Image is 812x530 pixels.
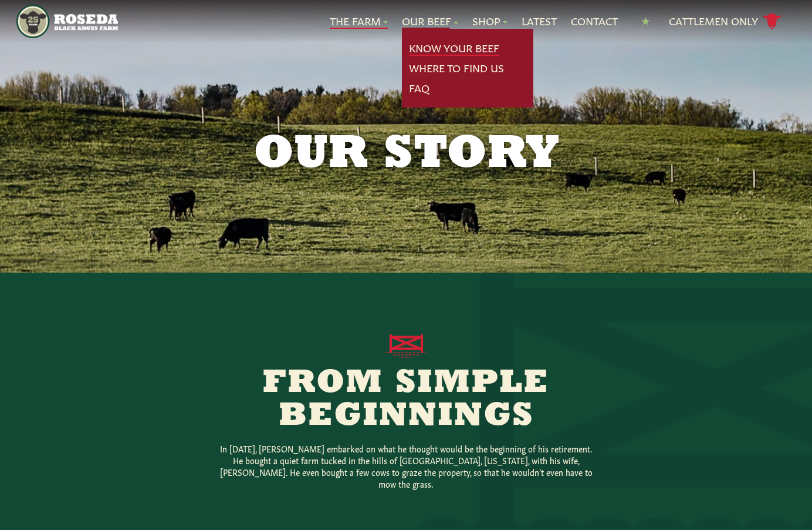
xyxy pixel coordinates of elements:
[571,14,618,29] a: Contact
[106,132,706,179] h1: Our Story
[218,442,594,489] p: In [DATE], [PERSON_NAME] embarked on what he thought would be the beginning of his retirement. He...
[330,14,388,29] a: The Farm
[669,11,781,32] a: Cattlemen Only
[409,41,499,56] a: Know Your Beef
[181,367,631,433] h2: From Simple Beginnings
[472,14,507,29] a: Shop
[409,80,429,96] a: FAQ
[16,5,118,38] img: https://roseda.com/wp-content/uploads/2021/05/roseda-25-header.png
[402,14,458,29] a: Our Beef
[409,61,504,76] a: Where To Find Us
[522,14,557,29] a: Latest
